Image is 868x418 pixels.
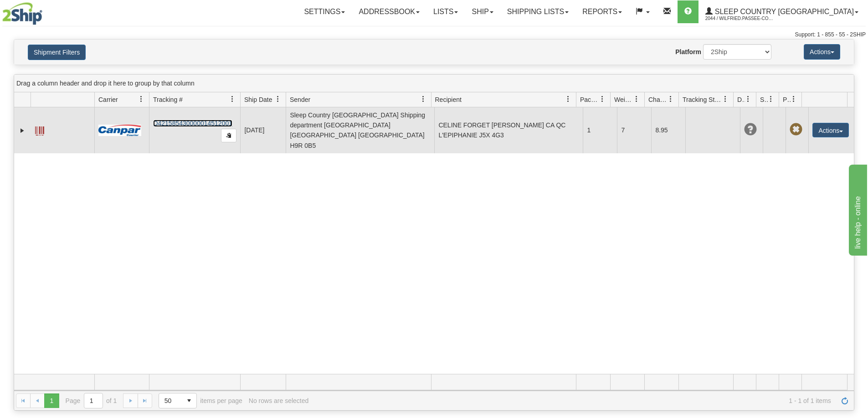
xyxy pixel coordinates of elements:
a: Refresh [837,393,852,408]
span: Carrier [98,95,118,104]
a: Weight filter column settings [629,91,644,107]
a: Tracking # filter column settings [225,91,240,107]
span: Packages [580,95,599,104]
span: Page 1 [44,393,59,408]
span: 1 - 1 of 1 items [315,397,831,404]
span: Tracking # [153,95,183,104]
td: 1 [583,107,617,153]
button: Copy to clipboard [221,129,236,142]
button: Actions [804,44,840,60]
a: Label [35,122,44,137]
a: Lists [426,0,465,23]
td: [DATE] [240,107,286,153]
span: Tracking Status [683,95,722,104]
a: Tracking Status filter column settings [718,91,733,107]
td: Sleep Country [GEOGRAPHIC_DATA] Shipping department [GEOGRAPHIC_DATA] [GEOGRAPHIC_DATA] [GEOGRAPH... [286,107,434,153]
span: Shipment Issues [760,95,768,104]
a: D421585430000014512001 [153,120,232,127]
a: Shipping lists [500,0,575,23]
div: grid grouping header [14,75,854,92]
a: Ship [465,0,500,23]
a: Charge filter column settings [663,91,678,107]
span: items per page [159,393,242,408]
a: Sleep Country [GEOGRAPHIC_DATA] 2044 / Wilfried.Passee-Coutrin [699,0,865,23]
span: 50 [164,396,176,405]
a: Shipment Issues filter column settings [763,91,779,107]
a: Sender filter column settings [416,91,431,107]
a: Carrier filter column settings [134,91,149,107]
label: Platform [675,47,701,56]
span: Weight [614,95,633,104]
span: Sender [290,95,310,104]
a: Addressbook [352,0,426,23]
button: Actions [812,123,849,137]
a: Settings [297,0,352,23]
span: Sleep Country [GEOGRAPHIC_DATA] [713,8,854,15]
span: Recipient [435,95,462,104]
a: Delivery Status filter column settings [740,91,756,107]
a: Ship Date filter column settings [270,91,286,107]
a: Expand [18,126,27,135]
span: Pickup Not Assigned [790,123,802,136]
a: Recipient filter column settings [560,91,576,107]
span: 2044 / Wilfried.Passee-Coutrin [705,14,774,23]
span: Delivery Status [737,95,745,104]
button: Shipment Filters [28,45,86,60]
span: select [182,393,196,408]
a: Pickup Status filter column settings [786,91,801,107]
span: Pickup Status [783,95,791,104]
span: Ship Date [244,95,272,104]
img: logo2044.jpg [2,2,42,25]
span: Unknown [744,123,757,136]
div: live help - online [7,5,84,16]
td: 7 [617,107,651,153]
input: Page 1 [84,393,103,408]
span: Page of 1 [66,393,117,408]
div: Support: 1 - 855 - 55 - 2SHIP [2,31,866,39]
img: 14 - Canpar [98,125,141,136]
td: 8.95 [651,107,685,153]
td: CELINE FORGET [PERSON_NAME] CA QC L'EPIPHANIE J5X 4G3 [434,107,583,153]
a: Packages filter column settings [595,91,610,107]
iframe: chat widget [847,162,867,255]
span: Page sizes drop down [159,393,197,408]
a: Reports [575,0,629,23]
span: Charge [648,95,668,104]
div: No rows are selected [249,397,309,404]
